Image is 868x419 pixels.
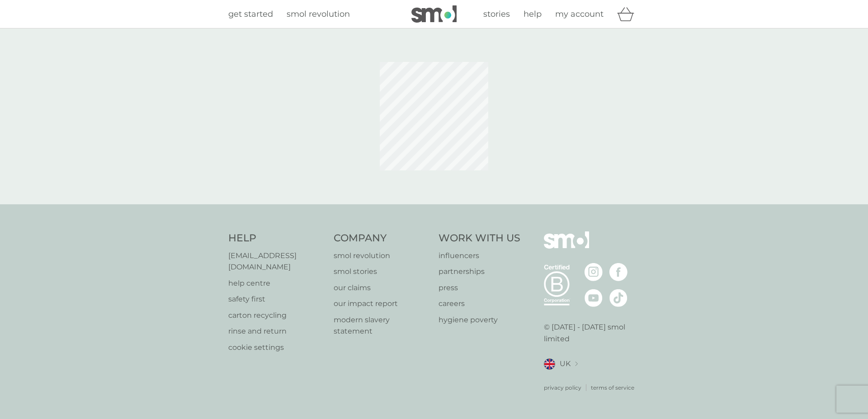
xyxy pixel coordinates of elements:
a: terms of service [591,383,634,392]
img: visit the smol Tiktok page [609,289,627,307]
div: basket [617,5,640,23]
a: our claims [334,282,430,294]
span: help [524,9,542,19]
a: help [524,8,542,21]
span: UK [560,358,571,370]
a: my account [555,8,604,21]
img: UK flag [544,358,555,370]
a: smol revolution [287,8,350,21]
span: my account [555,9,604,19]
h4: Help [228,231,325,245]
img: select a new location [575,362,578,367]
a: rinse and return [228,325,325,337]
a: stories [483,8,510,21]
a: our impact report [334,298,430,310]
a: get started [228,8,273,21]
h4: Company [334,231,430,245]
a: smol stories [334,266,430,278]
img: smol [411,5,457,23]
a: press [439,282,520,294]
img: visit the smol Youtube page [585,289,603,307]
a: carton recycling [228,310,325,321]
span: get started [228,9,273,19]
a: privacy policy [544,383,581,392]
img: smol [544,231,589,262]
a: [EMAIL_ADDRESS][DOMAIN_NAME] [228,250,325,273]
img: visit the smol Instagram page [585,263,603,281]
h4: Work With Us [439,231,520,245]
a: cookie settings [228,342,325,353]
a: smol revolution [334,250,430,262]
img: visit the smol Facebook page [609,263,627,281]
p: © [DATE] - [DATE] smol limited [544,321,640,344]
a: influencers [439,250,520,262]
a: partnerships [439,266,520,278]
a: careers [439,298,520,310]
a: modern slavery statement [334,314,430,337]
span: smol revolution [287,9,350,19]
a: hygiene poverty [439,314,520,326]
a: help centre [228,278,325,289]
span: stories [483,9,510,19]
a: safety first [228,293,325,305]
